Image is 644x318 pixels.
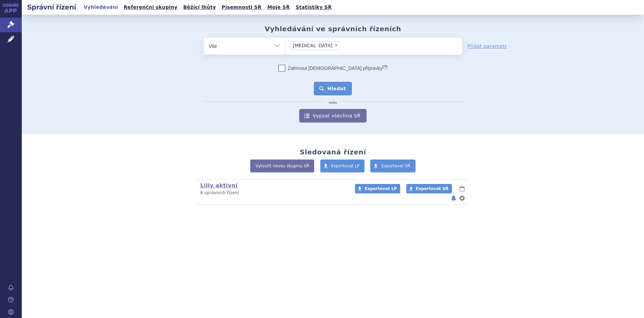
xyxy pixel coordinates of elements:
[459,185,465,193] button: lhůty
[22,2,82,12] h2: Správní řízení
[342,41,370,50] input: [MEDICAL_DATA]
[300,148,366,156] h2: Sledovaná řízení
[200,190,346,196] p: 8 správních řízení
[82,3,120,12] a: Vyhledávání
[250,160,314,172] a: Vytvořit novou skupinu SŘ
[122,3,180,12] a: Referenční skupiny
[365,186,397,191] span: Exportovat LP
[450,194,457,202] button: notifikace
[406,184,452,193] a: Exportovat SŘ
[265,3,292,12] a: Moje SŘ
[320,160,365,172] a: Exportovat LP
[331,164,360,168] span: Exportovat LP
[459,194,465,202] button: nastavení
[200,182,238,189] a: Lilly aktivní
[416,186,448,191] span: Exportovat SŘ
[383,64,387,69] abbr: (?)
[467,43,507,50] a: Přidat parametr
[293,43,333,48] span: [MEDICAL_DATA]
[265,25,401,33] h2: Vyhledávání ve správních řízeních
[293,3,334,12] a: Statistiky SŘ
[370,160,416,172] a: Exportovat SŘ
[220,3,264,12] a: Písemnosti SŘ
[334,43,338,47] span: ×
[278,65,387,72] label: Zahrnout [DEMOGRAPHIC_DATA] přípravky
[325,101,341,105] i: nebo
[314,82,352,95] button: Hledat
[299,109,367,123] a: Vypsat všechna SŘ
[181,3,218,12] a: Běžící lhůty
[381,164,410,168] span: Exportovat SŘ
[355,184,400,193] a: Exportovat LP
